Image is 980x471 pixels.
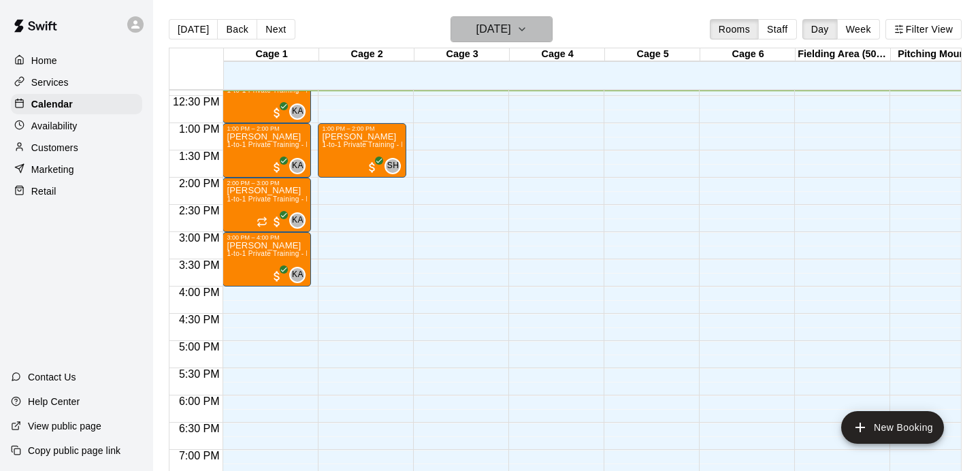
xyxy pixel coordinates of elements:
[605,48,700,61] div: Cage 5
[176,423,223,434] span: 6:30 PM
[758,19,797,39] button: Staff
[414,48,510,61] div: Cage 3
[227,180,307,186] div: 2:00 PM – 3:00 PM
[28,419,101,433] p: View public page
[176,123,223,135] span: 1:00 PM
[31,76,69,89] p: Services
[700,48,796,61] div: Cage 6
[270,215,284,229] span: All customers have paid
[476,20,511,39] h6: [DATE]
[31,54,57,67] p: Home
[11,137,142,158] a: Customers
[217,19,257,39] button: Back
[176,368,223,380] span: 5:30 PM
[227,86,327,94] span: 1-to-1 Private Training - Hitting
[385,158,401,174] div: Shoya Hase
[176,205,223,216] span: 2:30 PM
[176,178,223,189] span: 2:00 PM
[365,161,379,174] span: All customers have paid
[270,106,284,120] span: All customers have paid
[295,212,306,229] span: Kevin Akiyama
[31,163,74,176] p: Marketing
[176,150,223,162] span: 1:30 PM
[257,216,267,227] span: Recurring event
[227,234,307,241] div: 3:00 PM – 4:00 PM
[28,444,120,457] p: Copy public page link
[28,370,76,384] p: Contact Us
[802,19,838,39] button: Day
[227,250,327,257] span: 1-to-1 Private Training - Hitting
[28,395,80,408] p: Help Center
[11,116,142,136] a: Availability
[176,395,223,407] span: 6:00 PM
[270,161,284,174] span: All customers have paid
[11,50,142,71] a: Home
[31,119,78,133] p: Availability
[227,141,327,148] span: 1-to-1 Private Training - Hitting
[295,267,306,283] span: Kevin Akiyama
[169,96,223,108] span: 12:30 PM
[841,411,944,444] button: add
[885,19,962,39] button: Filter View
[223,123,311,178] div: 1:00 PM – 2:00 PM: Cameron Moreira
[227,195,327,203] span: 1-to-1 Private Training - Hitting
[270,270,284,283] span: All customers have paid
[318,123,406,178] div: 1:00 PM – 2:00 PM: Jason Liang
[31,97,73,111] p: Calendar
[11,181,142,201] a: Retail
[224,48,319,61] div: Cage 1
[227,125,307,132] div: 1:00 PM – 2:00 PM
[11,94,142,114] a: Calendar
[176,232,223,244] span: 3:00 PM
[176,341,223,353] span: 5:00 PM
[387,159,399,173] span: SH
[319,48,414,61] div: Cage 2
[11,72,142,93] a: Services
[223,232,311,287] div: 3:00 PM – 4:00 PM: 1-to-1 Private Training - Hitting
[295,158,306,174] span: Kevin Akiyama
[11,159,142,180] a: Marketing
[322,125,402,132] div: 1:00 PM – 2:00 PM
[710,19,759,39] button: Rooms
[257,19,295,39] button: Next
[176,314,223,325] span: 4:30 PM
[451,16,553,42] button: [DATE]
[223,178,311,232] div: 2:00 PM – 3:00 PM: 1-to-1 Private Training - Hitting
[176,259,223,271] span: 3:30 PM
[292,214,304,227] span: KA
[289,267,306,283] div: Kevin Akiyama
[31,184,56,198] p: Retail
[289,158,306,174] div: Kevin Akiyama
[176,287,223,298] span: 4:00 PM
[292,268,304,282] span: KA
[390,158,401,174] span: Shoya Hase
[223,69,311,123] div: 12:00 PM – 1:00 PM: 1-to-1 Private Training - Hitting (Charles)
[292,159,304,173] span: KA
[295,103,306,120] span: Kevin Akiyama
[176,450,223,461] span: 7:00 PM
[169,19,218,39] button: [DATE]
[796,48,891,61] div: Fielding Area (50x28 feet)
[31,141,78,155] p: Customers
[837,19,880,39] button: Week
[292,105,304,118] span: KA
[289,103,306,120] div: Kevin Akiyama
[322,141,422,148] span: 1-to-1 Private Training - Hitting
[510,48,605,61] div: Cage 4
[289,212,306,229] div: Kevin Akiyama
